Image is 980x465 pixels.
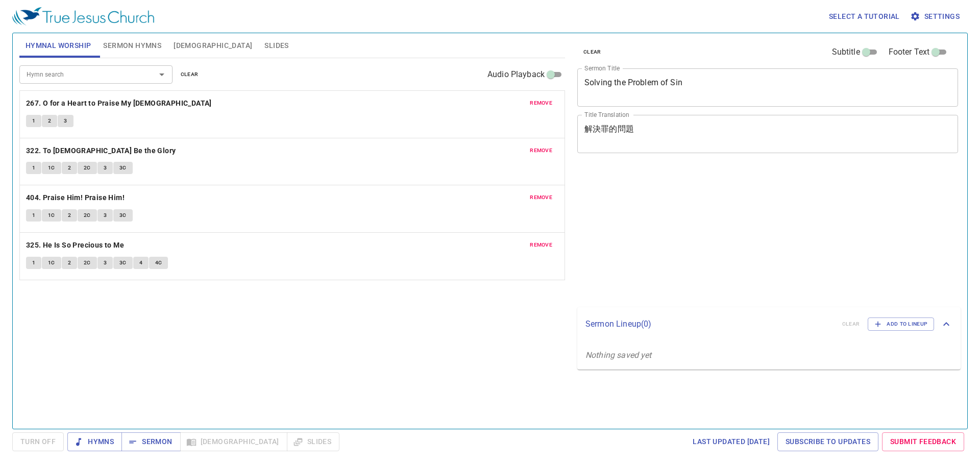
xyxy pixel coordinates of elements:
[48,258,55,267] span: 1C
[487,68,545,81] span: Audio Playback
[97,209,113,222] button: 3
[829,10,900,23] span: Select a tutorial
[67,432,122,451] button: Hymns
[585,350,652,360] i: Nothing saved yet
[26,209,41,222] button: 1
[155,258,162,267] span: 4C
[585,318,834,330] p: Sermon Lineup ( 0 )
[62,209,77,222] button: 2
[584,78,951,97] textarea: Solving the Problem of Sin
[104,163,107,173] span: 3
[577,307,961,341] div: Sermon Lineup(0)clearAdd to Lineup
[912,10,960,23] span: Settings
[584,124,951,143] textarea: 解決罪的問題
[264,39,288,52] span: Slides
[26,97,213,110] button: 267. O for a Heart to Praise My [DEMOGRAPHIC_DATA]
[825,7,904,26] button: Select a tutorial
[26,239,124,252] b: 325. He Is So Precious to Me
[113,257,133,269] button: 3C
[64,116,67,126] span: 3
[874,320,927,329] span: Add to Lineup
[97,257,113,269] button: 3
[583,47,601,57] span: clear
[889,46,930,58] span: Footer Text
[693,435,770,448] span: Last updated [DATE]
[78,209,97,222] button: 2C
[155,67,169,82] button: Open
[26,39,91,52] span: Hymnal Worship
[62,257,77,269] button: 2
[48,211,55,220] span: 1C
[84,163,91,173] span: 2C
[26,144,178,157] button: 322. To [DEMOGRAPHIC_DATA] Be the Glory
[32,258,35,267] span: 1
[524,144,558,157] button: remove
[103,39,161,52] span: Sermon Hymns
[104,211,107,220] span: 3
[121,432,180,451] button: Sermon
[119,211,127,220] span: 3C
[113,162,133,174] button: 3C
[113,209,133,222] button: 3C
[78,162,97,174] button: 2C
[573,164,883,303] iframe: from-child
[524,97,558,109] button: remove
[48,116,51,126] span: 2
[832,46,860,58] span: Subtitle
[181,70,199,79] span: clear
[777,432,878,451] a: Subscribe to Updates
[786,435,870,448] span: Subscribe to Updates
[26,144,176,157] b: 322. To [DEMOGRAPHIC_DATA] Be the Glory
[530,240,552,250] span: remove
[42,115,57,127] button: 2
[26,191,125,204] b: 404. Praise Him! Praise Him!
[42,162,61,174] button: 1C
[175,68,205,81] button: clear
[908,7,964,26] button: Settings
[42,209,61,222] button: 1C
[130,435,172,448] span: Sermon
[97,162,113,174] button: 3
[76,435,114,448] span: Hymns
[524,191,558,204] button: remove
[68,211,71,220] span: 2
[577,46,607,58] button: clear
[78,257,97,269] button: 2C
[32,211,35,220] span: 1
[68,163,71,173] span: 2
[26,239,126,252] button: 325. He Is So Precious to Me
[58,115,73,127] button: 3
[32,163,35,173] span: 1
[26,257,41,269] button: 1
[119,163,127,173] span: 3C
[530,146,552,155] span: remove
[12,7,154,26] img: True Jesus Church
[42,257,61,269] button: 1C
[882,432,964,451] a: Submit Feedback
[868,317,934,331] button: Add to Lineup
[26,115,41,127] button: 1
[84,211,91,220] span: 2C
[104,258,107,267] span: 3
[689,432,774,451] a: Last updated [DATE]
[119,258,127,267] span: 3C
[524,239,558,251] button: remove
[26,191,127,204] button: 404. Praise Him! Praise Him!
[26,97,212,110] b: 267. O for a Heart to Praise My [DEMOGRAPHIC_DATA]
[149,257,168,269] button: 4C
[133,257,149,269] button: 4
[48,163,55,173] span: 1C
[890,435,956,448] span: Submit Feedback
[530,193,552,202] span: remove
[530,99,552,108] span: remove
[68,258,71,267] span: 2
[62,162,77,174] button: 2
[26,162,41,174] button: 1
[32,116,35,126] span: 1
[84,258,91,267] span: 2C
[139,258,142,267] span: 4
[174,39,252,52] span: [DEMOGRAPHIC_DATA]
